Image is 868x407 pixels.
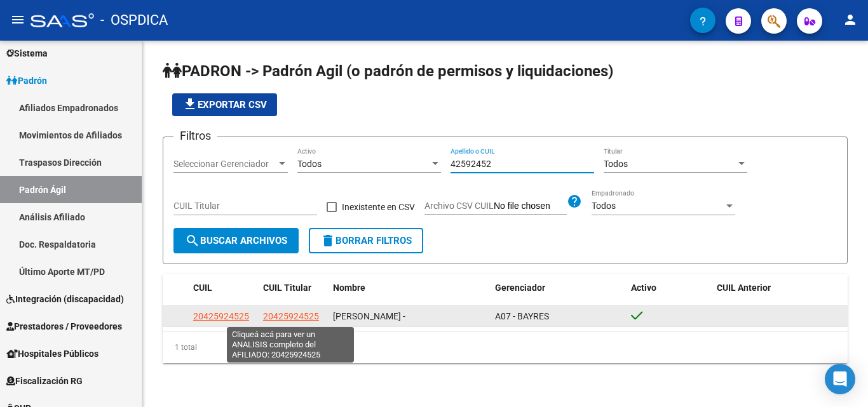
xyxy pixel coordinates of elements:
span: Seleccionar Gerenciador [173,159,276,170]
span: Borrar Filtros [320,235,412,246]
datatable-header-cell: Gerenciador [490,274,627,302]
span: PADRON -> Padrón Agil (o padrón de permisos y liquidaciones) [163,62,613,80]
span: 20425924525 [193,311,249,321]
span: A07 - BAYRES [495,311,549,321]
span: Gerenciador [495,283,545,293]
span: Padrón [6,74,47,88]
span: Integración (discapacidad) [6,292,124,306]
mat-icon: delete [320,233,336,248]
span: CUIL [193,283,212,293]
span: Hospitales Públicos [6,347,98,361]
button: Borrar Filtros [309,228,423,253]
datatable-header-cell: CUIL [188,274,258,302]
input: Archivo CSV CUIL [494,201,567,212]
datatable-header-cell: CUIL Anterior [712,274,848,302]
span: Sistema [6,46,48,60]
button: Buscar Archivos [173,228,299,253]
div: 1 total [163,331,848,363]
span: Archivo CSV CUIL [424,201,494,211]
span: Exportar CSV [182,99,267,110]
span: CUIL Anterior [717,283,771,293]
span: Todos [604,159,628,169]
span: Prestadores / Proveedores [6,319,122,333]
span: 20425924525 [263,311,319,321]
div: Open Intercom Messenger [825,364,855,394]
h3: Filtros [173,127,217,145]
mat-icon: search [185,233,200,248]
span: Fiscalización RG [6,374,83,388]
span: Todos [592,201,616,211]
span: CUIL Titular [263,283,311,293]
datatable-header-cell: Activo [626,274,712,302]
mat-icon: person [843,12,858,27]
span: Todos [297,159,322,169]
span: Activo [631,283,656,293]
mat-icon: help [567,194,582,209]
span: Inexistente en CSV [342,199,415,215]
datatable-header-cell: Nombre [328,274,490,302]
span: - OSPDICA [100,6,168,34]
mat-icon: file_download [182,97,198,112]
span: Buscar Archivos [185,235,287,246]
mat-icon: menu [10,12,25,27]
datatable-header-cell: CUIL Titular [258,274,328,302]
button: Exportar CSV [172,93,277,116]
span: Nombre [333,283,365,293]
span: [PERSON_NAME] - [333,311,405,321]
